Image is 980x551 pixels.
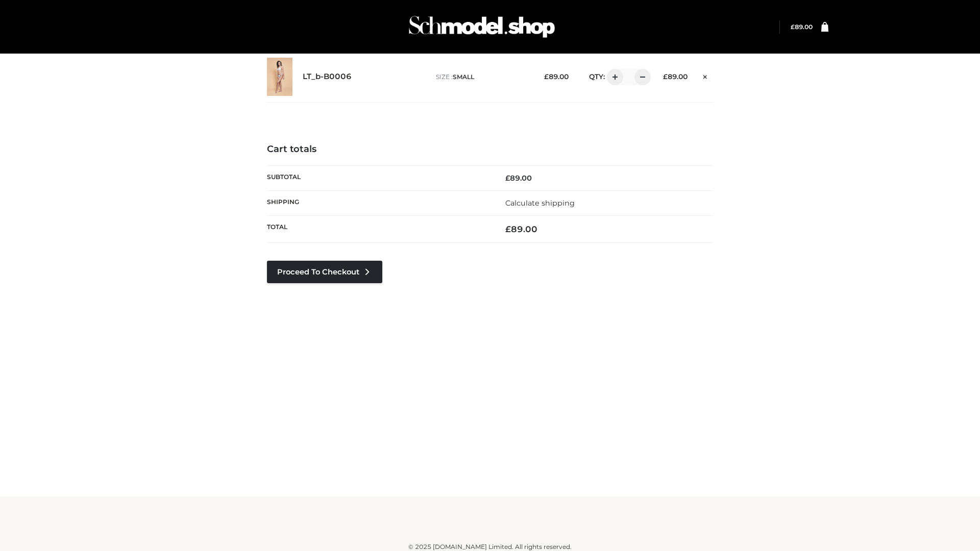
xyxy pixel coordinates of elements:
bdi: 89.00 [791,23,813,31]
span: £ [505,173,510,183]
img: Schmodel Admin 964 [405,7,558,47]
a: Calculate shipping [505,198,575,208]
th: Shipping [267,190,490,215]
bdi: 89.00 [663,72,688,81]
p: size : [436,72,528,82]
h4: Cart totals [267,144,713,155]
span: £ [505,224,511,234]
span: £ [791,23,795,31]
bdi: 89.00 [505,224,537,234]
span: SMALL [453,73,474,81]
bdi: 89.00 [544,72,569,81]
span: £ [663,72,668,81]
a: LT_b-B0006 [303,72,352,82]
span: £ [544,72,549,81]
a: £89.00 [791,23,813,31]
th: Total [267,216,490,243]
bdi: 89.00 [505,173,532,183]
th: Subtotal [267,165,490,190]
div: QTY: [579,69,647,85]
a: Remove this item [698,69,713,82]
a: Proceed to Checkout [267,261,382,283]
